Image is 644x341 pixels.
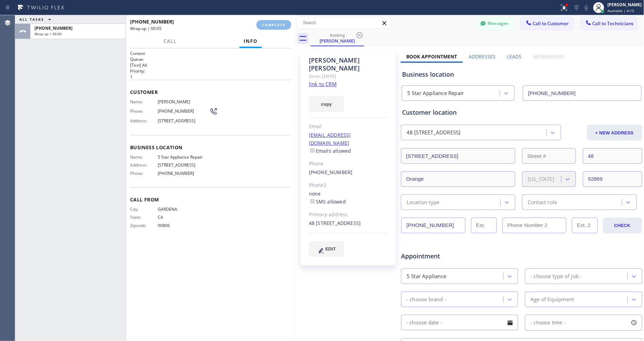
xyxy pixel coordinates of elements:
[244,38,258,44] span: Info
[309,160,388,168] div: Phone
[310,199,315,203] input: SMS allowed
[158,223,209,228] span: 90806
[130,26,162,31] span: Wrap up | 00:05
[528,198,557,206] div: Contact role
[158,215,209,220] span: CA
[309,80,337,87] a: link to CRM
[407,89,464,97] div: 5 Star Appliance Repair
[35,31,62,36] span: Wrap up | 00:05
[19,17,44,22] span: ALL TASKS
[471,218,497,233] input: Ext.
[158,118,209,123] span: [STREET_ADDRESS]
[310,148,315,153] input: Emails allowed
[309,198,346,205] label: SMS allowed
[523,85,641,101] input: Phone Number
[583,148,642,164] input: Apt. #
[309,169,353,176] a: [PHONE_NUMBER]
[309,132,351,146] a: [EMAIL_ADDRESS][DOMAIN_NAME]
[158,171,209,176] span: [PHONE_NUMBER]
[158,108,209,114] span: [PHONE_NUMBER]
[507,53,521,60] label: Leads
[401,148,515,164] input: Address
[309,211,388,219] div: Primary address
[325,246,336,252] span: EDIT
[309,148,351,154] label: Emails allowed
[158,99,209,104] span: [PERSON_NAME]
[476,17,514,30] button: Messages
[407,272,446,280] div: 5 Star Appliance
[309,181,388,189] div: Phone2
[533,20,569,27] span: Call to Customer
[309,123,388,131] div: Email
[159,35,181,48] button: Call
[15,15,58,23] button: ALL TASKS
[309,56,388,72] div: [PERSON_NAME] [PERSON_NAME]
[401,218,466,233] input: Phone Number
[309,72,388,80] div: Since: [DATE]
[130,50,291,56] h1: Context
[401,171,515,187] input: City
[130,74,291,80] p: 1
[401,315,518,330] input: - choose date -
[130,207,158,212] span: City:
[130,68,291,74] h2: Priority:
[311,38,363,44] div: [PERSON_NAME]
[309,96,344,112] button: copy
[130,18,174,25] span: [PHONE_NUMBER]
[130,62,291,68] p: [Test] All
[130,171,158,176] span: Phone:
[311,32,363,38] div: booking
[309,241,344,257] button: EDIT
[130,108,158,114] span: Phone:
[608,8,634,13] span: Available | 4:13
[158,162,209,168] span: [STREET_ADDRESS]
[401,252,480,261] span: Appointment
[469,53,496,60] label: Addresses
[309,219,388,227] div: 48 [STREET_ADDRESS]
[130,223,158,228] span: Zipcode:
[587,125,642,141] button: + NEW ADDRESS
[402,108,641,117] div: Customer location
[298,17,390,28] input: Search
[608,2,642,8] div: [PERSON_NAME]
[158,207,209,212] span: GARDENA
[407,198,440,206] div: Location type
[603,218,642,234] button: CHECK
[158,154,209,160] span: 5 Star Appliance Repair
[407,53,457,60] label: Book Appointment
[311,31,363,46] div: Erik Reyes
[580,17,637,30] button: Call to Technicians
[309,190,388,206] div: none
[262,22,286,27] span: COMPLETE
[407,129,461,137] div: 48 [STREET_ADDRESS]
[130,154,158,160] span: Name:
[522,148,576,164] input: Street #
[583,171,642,187] input: ZIP
[130,118,158,123] span: Address:
[402,70,641,79] div: Business location
[130,162,158,168] span: Address:
[130,144,291,151] span: Business location
[130,215,158,220] span: State:
[530,295,574,303] div: Age of Equipment
[407,295,446,303] div: - choose brand -
[572,218,598,233] input: Ext. 2
[130,89,291,95] span: Customer
[521,17,574,30] button: Call to Customer
[164,38,177,44] span: Call
[130,56,291,62] h2: Queue:
[582,3,591,12] button: Mute
[35,25,72,31] span: [PHONE_NUMBER]
[533,53,564,60] label: Membership
[256,20,291,30] button: COMPLETE
[130,99,158,104] span: Name:
[130,196,291,203] span: Call From
[530,319,566,326] span: - choose time -
[502,218,567,233] input: Phone Number 2
[240,35,262,48] button: Info
[593,20,634,27] span: Call to Technicians
[530,272,582,280] div: - choose type of job -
